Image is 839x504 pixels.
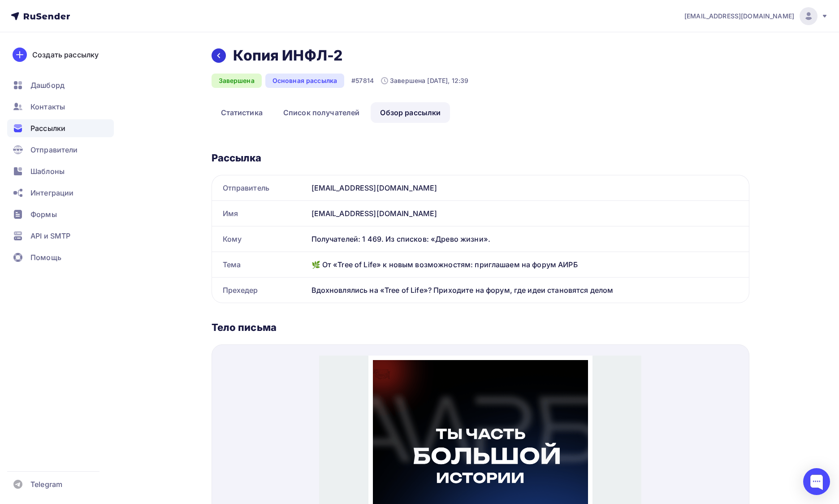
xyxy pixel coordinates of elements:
div: Кому [212,226,308,252]
span: API и SMTP [30,230,70,241]
div: Основная рассылка [265,74,344,88]
a: Статистика [212,102,272,123]
a: Обзор рассылки [371,102,450,123]
div: #57814 [351,76,374,85]
a: Отправители [7,141,114,159]
div: Тема [212,252,308,277]
div: Отправитель [212,175,308,200]
p: После ярких встреч на конференции "Tree of Life" мы приглашаем вас продолжить этот путь развития ... [76,239,247,289]
div: Имя [212,201,308,226]
span: Дашборд [30,80,65,91]
div: Завершена [212,74,262,88]
span: Контакты [30,101,65,112]
span: Рассылки [30,123,65,134]
span: Отправители [30,144,78,155]
span: Telegram [30,479,62,490]
div: Прехедер [212,278,308,303]
a: Контакты [7,98,114,116]
a: Список получателей [274,102,369,123]
a: Рассылки [7,119,114,137]
div: [EMAIL_ADDRESS][DOMAIN_NAME] [308,175,749,200]
span: Интеграции [30,187,74,198]
span: Шаблоны [30,166,65,177]
div: Вдохновлялись на «Tree of Life»? Приходите на форум, где идеи становятся делом [308,278,749,303]
div: Рассылка [212,152,749,164]
p: 📅 [DATE] 📍 [GEOGRAPHIC_DATA], МТС Live Холл [76,298,247,318]
div: 🌿 От «Tree of Life» к новым возможностям: приглашаем на форум АИРБ [308,252,749,277]
li: Деловая программа, охватывающая; ключевые тренды экономики и технологий [94,404,247,425]
span: Здравствуйте, {{Фамилия}} {{name}}! [78,186,244,197]
a: Формы [7,205,114,223]
div: Создать рассылку [32,49,99,60]
p: Форум объединит предпринимателей, инвесторов, лидеров мнений и представителей власти. Это простра... [76,328,247,378]
li: Более 100 экспертов и лидеров бизнеса; [94,395,247,404]
span: Формы [30,209,57,220]
h2: Копия ИНФЛ-2 [233,47,343,65]
span: [EMAIL_ADDRESS][DOMAIN_NAME] [684,12,794,21]
div: [EMAIL_ADDRESS][DOMAIN_NAME] [308,201,749,226]
a: Дашборд [7,76,114,94]
span: Помощь [30,252,61,263]
div: Тело письма [212,321,749,334]
div: Завершена [DATE], 12:39 [381,76,468,85]
a: Шаблоны [7,162,114,180]
a: [EMAIL_ADDRESS][DOMAIN_NAME] [684,7,828,25]
div: Получателей: 1 469. Из списков: «Древо жизни». [311,234,738,244]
